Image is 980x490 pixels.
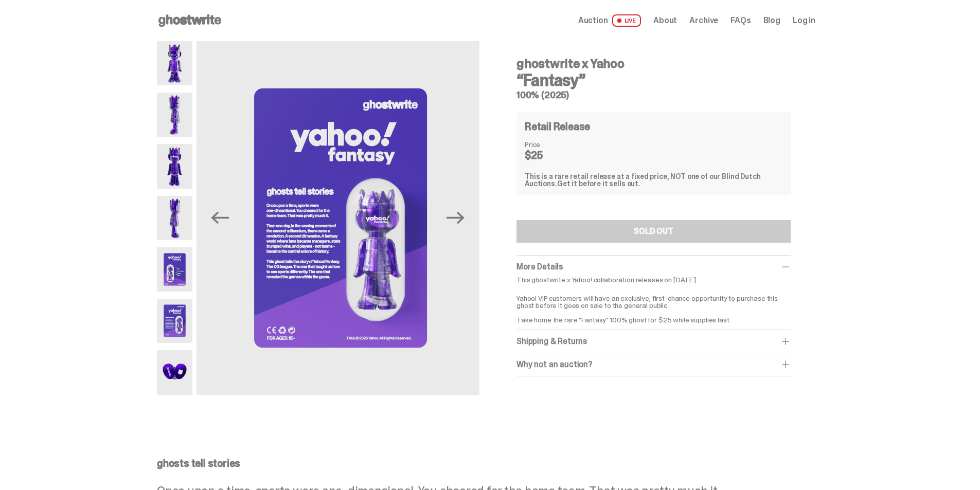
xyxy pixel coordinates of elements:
[516,359,791,370] div: Why not an auction?
[525,141,576,148] dt: Price
[516,336,791,347] div: Shipping & Returns
[634,227,673,235] div: SOLD OUT
[157,299,192,343] img: Yahoo-HG---6.png
[557,179,640,188] span: Get it before it sells out.
[516,287,791,323] p: Yahoo! VIP customers will have an exclusive, first-chance opportunity to purchase this ghost befo...
[516,261,563,272] span: More Details
[653,16,677,25] a: About
[157,196,192,240] img: Yahoo-HG---4.png
[525,150,576,160] dd: $25
[199,41,482,395] img: Yahoo-HG---6.png
[525,173,782,187] div: This is a rare retail release at a fixed price, NOT one of our Blind Dutch Auctions.
[157,93,192,137] img: Yahoo-HG---2.png
[157,458,815,468] p: ghosts tell stories
[516,90,791,100] h5: 100% (2025)
[516,276,791,283] p: This ghostwrite x Yahoo! collaboration releases on [DATE].
[730,16,751,25] a: FAQs
[157,350,192,394] img: Yahoo-HG---7.png
[516,58,791,70] h4: ghostwrite x Yahoo
[209,207,231,229] button: Previous
[689,16,718,25] a: Archive
[157,144,192,188] img: Yahoo-HG---3.png
[578,14,641,27] a: Auction LIVE
[157,41,192,85] img: Yahoo-HG---1.png
[516,72,791,88] h3: “Fantasy”
[444,207,467,229] button: Next
[516,220,791,243] button: SOLD OUT
[578,16,608,25] span: Auction
[612,14,642,27] span: LIVE
[525,121,590,132] h4: Retail Release
[763,16,780,25] a: Blog
[157,247,192,292] img: Yahoo-HG---5.png
[793,16,815,25] a: Log in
